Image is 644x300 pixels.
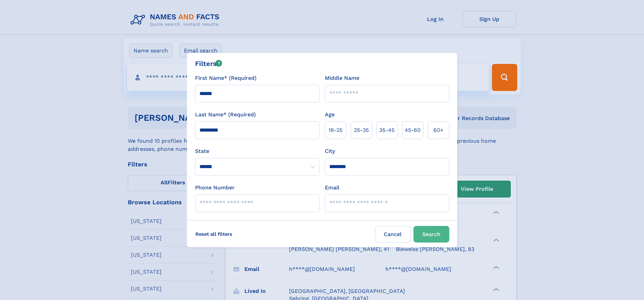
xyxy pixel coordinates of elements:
label: Last Name* (Required) [195,111,256,119]
label: First Name* (Required) [195,74,257,82]
label: Email [325,184,339,192]
label: Age [325,111,335,119]
label: City [325,147,335,155]
span: 25‑35 [354,126,369,134]
span: 60+ [433,126,444,134]
span: 45‑60 [405,126,421,134]
span: 35‑45 [379,126,395,134]
label: Phone Number [195,184,235,192]
label: State [195,147,319,155]
label: Middle Name [325,74,359,82]
button: Search [413,226,449,243]
div: Filters [195,59,222,69]
label: Reset all filters [191,226,237,242]
label: Cancel [375,226,411,243]
span: 18‑25 [329,126,342,134]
